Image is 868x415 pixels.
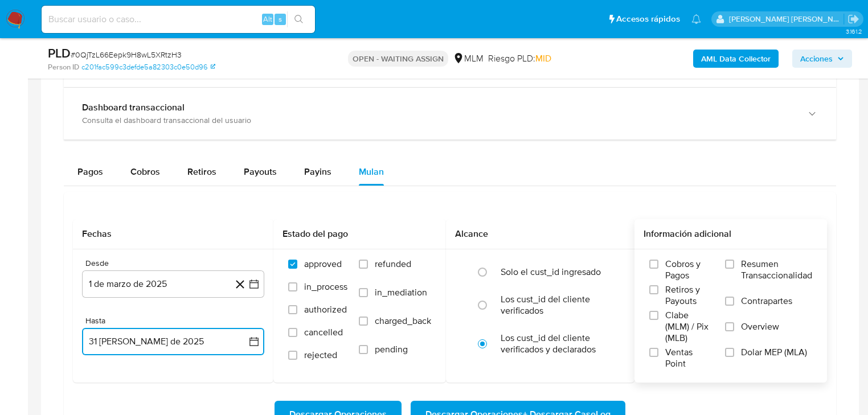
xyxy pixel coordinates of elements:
button: Acciones [792,50,852,68]
span: s [279,14,282,24]
span: Acciones [800,50,833,68]
span: Accesos rápidos [616,13,680,25]
span: Alt [263,14,272,24]
a: Notificaciones [691,14,701,24]
span: 3.161.2 [846,27,862,36]
span: MID [535,52,551,65]
button: search-icon [287,11,310,27]
a: c201fac599c3defde5a82303c0e50d96 [81,62,215,72]
div: MLM [453,52,484,65]
p: OPEN - WAITING ASSIGN [348,51,448,67]
span: # 0QjTzL66Eepk9H8wL5XRtzH3 [71,49,182,60]
a: Salir [847,13,859,25]
span: Riesgo PLD: [488,52,551,65]
b: Person ID [48,62,79,72]
input: Buscar usuario o caso... [42,12,315,27]
p: michelleangelica.rodriguez@mercadolibre.com.mx [729,14,844,24]
button: AML Data Collector [693,50,779,68]
b: AML Data Collector [701,50,771,68]
b: PLD [48,44,71,62]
